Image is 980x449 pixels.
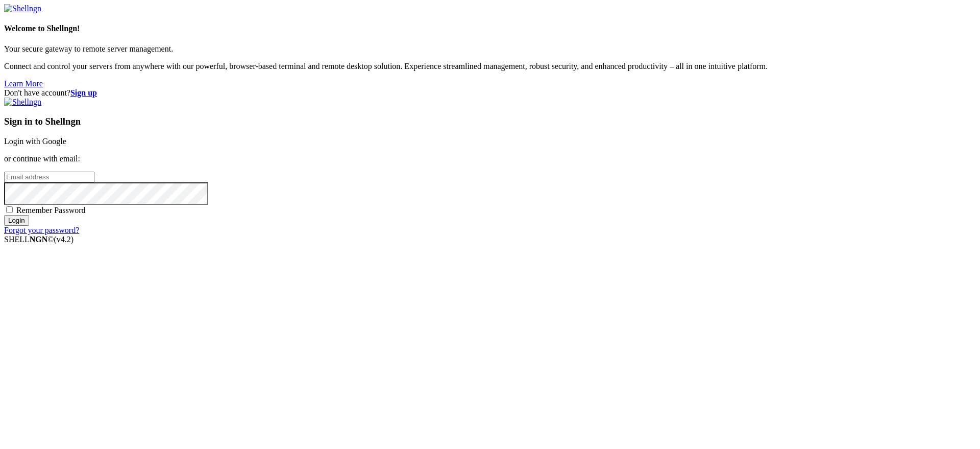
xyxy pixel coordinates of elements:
h3: Sign in to Shellngn [4,116,976,127]
a: Forgot your password? [4,226,79,234]
input: Email address [4,172,94,182]
img: Shellngn [4,98,41,107]
span: Remember Password [16,206,86,215]
a: Sign up [70,88,97,97]
a: Login with Google [4,137,66,146]
input: Remember Password [6,206,13,213]
input: Login [4,215,29,226]
p: Your secure gateway to remote server management. [4,44,976,54]
div: Don't have account? [4,88,976,98]
img: Shellngn [4,4,41,13]
a: Learn More [4,79,43,88]
span: SHELL © [4,235,73,244]
span: 4.2.0 [54,235,74,244]
p: Connect and control your servers from anywhere with our powerful, browser-based terminal and remo... [4,62,976,71]
h4: Welcome to Shellngn! [4,24,976,33]
p: or continue with email: [4,154,976,163]
b: NGN [30,235,48,244]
